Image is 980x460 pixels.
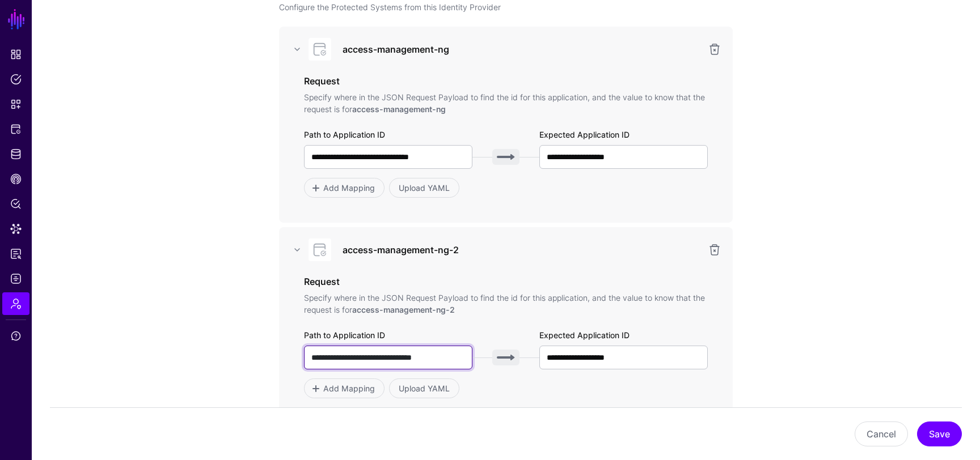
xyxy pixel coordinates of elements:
[10,198,22,210] span: Policy Lens
[917,421,962,446] button: Save
[10,330,22,342] span: Support
[304,329,385,341] label: Path to Application ID
[2,193,29,215] a: Policy Lens
[352,104,446,114] strong: access-management-ng
[304,91,708,115] p: Specify where in the JSON Request Payload to find the id for this application, and the value to k...
[10,99,22,110] span: Snippets
[2,292,29,315] a: Admin
[304,292,708,316] p: Specify where in the JSON Request Payload to find the id for this application, and the value to k...
[304,129,385,140] label: Path to Application ID
[2,168,29,190] a: CAEP Hub
[7,7,26,32] a: SGNL
[2,242,29,265] a: Reports
[389,178,459,198] a: Upload YAML
[10,248,22,259] span: Reports
[304,74,708,88] h3: Request
[2,143,29,165] a: Identity Data Fabric
[343,42,701,56] h3: access-management-ng
[322,182,377,194] span: Add Mapping
[2,118,29,140] a: Protected Systems
[2,267,29,290] a: Logs
[2,218,29,240] a: Data Lens
[539,329,630,341] label: Expected Application ID
[10,74,22,85] span: Policies
[855,421,908,446] button: Cancel
[279,1,733,13] p: Configure the Protected Systems from this Identity Provider
[10,148,22,160] span: Identity Data Fabric
[10,123,22,135] span: Protected Systems
[10,49,22,60] span: Dashboard
[539,129,630,140] label: Expected Application ID
[10,223,22,235] span: Data Lens
[2,68,29,91] a: Policies
[322,382,377,394] span: Add Mapping
[343,243,701,257] h3: access-management-ng-2
[10,273,22,284] span: Logs
[2,93,29,116] a: Snippets
[2,43,29,66] a: Dashboard
[352,305,455,314] strong: access-management-ng-2
[389,378,459,398] a: Upload YAML
[10,173,22,185] span: CAEP Hub
[10,298,22,309] span: Admin
[304,275,708,288] h3: Request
